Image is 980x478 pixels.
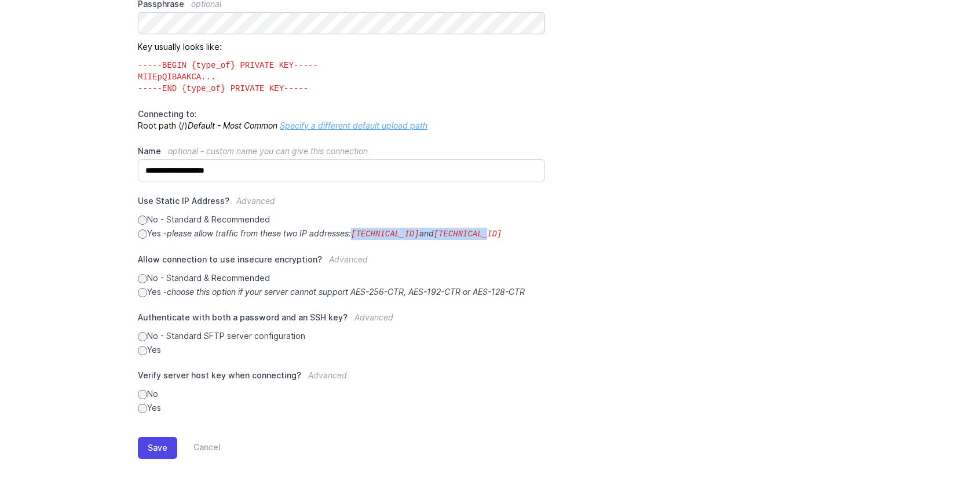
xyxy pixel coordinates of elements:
p: Root path (/) [138,108,545,132]
a: Specify a different default upload path [280,121,427,130]
iframe: Drift Widget Chat Controller [922,420,966,464]
span: Advanced [308,370,347,380]
input: No - Standard SFTP server configuration [138,332,147,341]
label: Allow connection to use insecure encryption? [138,254,545,272]
label: No [138,388,545,400]
input: Yes -choose this option if your server cannot support AES-256-CTR, AES-192-CTR or AES-128-CTR [138,288,147,297]
span: Connecting to: [138,109,197,119]
i: please allow traffic from these two IP addresses: and [167,228,502,238]
input: No - Standard & Recommended [138,274,147,283]
label: Yes [138,402,545,414]
label: Yes - [138,286,545,298]
label: Use Static IP Address? [138,195,545,214]
button: Save [138,437,177,459]
input: Yes [138,404,147,413]
input: Yes [138,346,147,355]
span: Advanced [354,312,393,322]
input: No - Standard & Recommended [138,216,147,225]
label: Name [138,145,545,157]
input: No [138,390,147,399]
span: Advanced [236,196,275,206]
label: No - Standard & Recommended [138,272,545,284]
code: [TECHNICAL_ID] [351,229,419,239]
i: choose this option if your server cannot support AES-256-CTR, AES-192-CTR or AES-128-CTR [167,287,525,297]
span: Advanced [329,254,368,264]
label: Authenticate with both a password and an SSH key? [138,312,545,330]
label: No - Standard & Recommended [138,214,545,225]
label: Verify server host key when connecting? [138,370,545,388]
input: Yes -please allow traffic from these two IP addresses:[TECHNICAL_ID]and[TECHNICAL_ID] [138,229,147,239]
code: [TECHNICAL_ID] [434,229,502,239]
a: Cancel [177,437,221,459]
i: Default - Most Common [188,121,277,130]
label: No - Standard SFTP server configuration [138,330,545,342]
span: optional - custom name you can give this connection [168,146,368,156]
label: Yes [138,344,545,356]
p: Key usually looks like: [138,34,545,94]
code: -----BEGIN {type_of} PRIVATE KEY----- MIIEpQIBAAKCA... -----END {type_of} PRIVATE KEY----- [138,53,545,94]
label: Yes - [138,228,545,240]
